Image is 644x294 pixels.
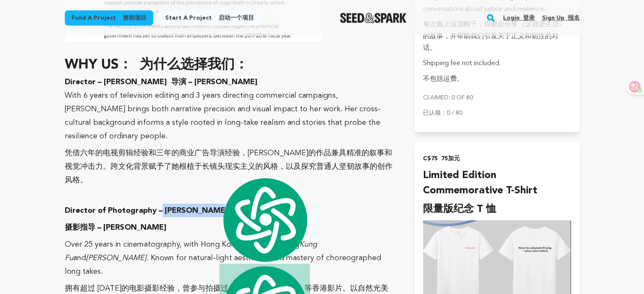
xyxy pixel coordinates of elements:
[423,168,571,220] h4: Limited Edition Commemorative T-Shirt
[423,152,571,164] h2: C$75
[423,21,565,52] font: 每次戴上这顶帽子，你都会分享 的故事，并帮助我们引发关于正义和韧性的对话。
[65,206,228,231] strong: Director of Photography – [PERSON_NAME]
[65,223,166,231] font: 摄影指导 – [PERSON_NAME]
[65,10,153,25] a: Fund a project 资助项目
[423,58,571,88] p: Shipping fee not included.
[423,204,496,214] font: 限量版纪念 T 恤
[123,15,146,21] font: 资助项目
[140,58,248,71] font: 为什么选择我们：
[171,78,257,85] font: 导演 – [PERSON_NAME]
[219,176,310,264] img: logo.svg
[158,10,261,25] a: Start a project 启动一个项目
[340,13,406,23] a: Seed&Spark Homepage
[65,55,395,75] h1: WHY US：
[423,91,571,122] p: Claimed: 0 of 80
[542,11,579,25] a: Sign up 报名
[503,11,535,25] a: Login 登录
[218,15,254,21] font: 启动一个项目
[340,13,406,23] img: Seed&Spark Logo Dark Mode
[567,15,579,21] font: 报名
[65,149,392,184] font: 凭借六年的电视剪辑经验和三年的商业广告导演经验，[PERSON_NAME]的作品兼具精准的叙事和视觉冲击力。跨文化背景赋予了她根植于长镜头现实主义的风格，以及探究普通人坚韧故事的创作风格。
[65,88,395,190] p: With 6 years of television editing and 3 years directing commercial campaigns, [PERSON_NAME] brin...
[86,254,146,261] em: [PERSON_NAME]
[65,240,317,261] em: Kung Fu
[441,155,460,161] font: 75加元
[423,110,462,115] font: 已认领：0 / 80
[423,75,464,82] font: 不包括运费。
[523,15,535,21] font: 登录
[65,78,257,85] strong: Director – [PERSON_NAME]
